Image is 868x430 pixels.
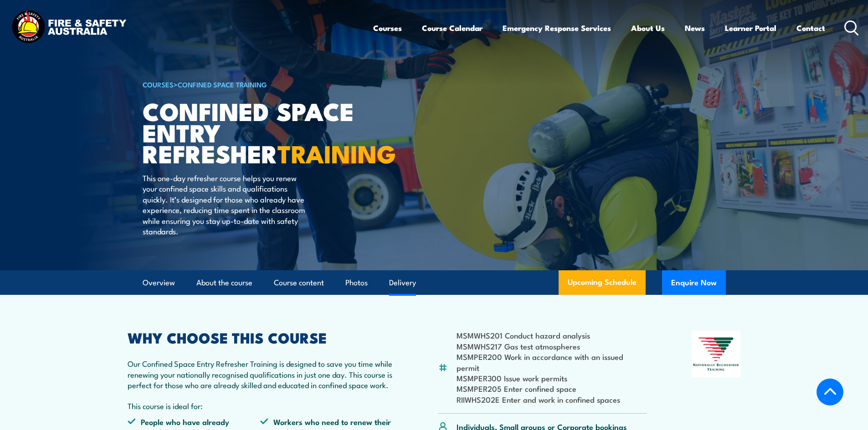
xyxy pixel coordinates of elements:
img: Nationally Recognised Training logo. [692,331,741,377]
a: Course Calendar [422,16,483,40]
p: This one-day refresher course helps you renew your confined space skills and qualifications quick... [143,172,309,236]
a: Upcoming Schedule [559,270,646,295]
p: Our Confined Space Entry Refresher Training is designed to save you time while renewing your nati... [128,358,394,390]
a: About the course [196,271,252,295]
li: RIIWHS202E Enter and work in confined spaces [457,394,647,405]
a: News [685,16,705,40]
p: This course is ideal for: [128,400,394,411]
li: MSMPER205 Enter confined space [457,383,647,394]
li: MSMPER200 Work in accordance with an issued permit [457,351,647,373]
a: Learner Portal [725,16,776,40]
li: MSMPER300 Issue work permits [457,373,647,383]
strong: TRAINING [277,134,396,172]
a: Confined Space Training [178,79,267,89]
li: MSMWHS201 Conduct hazard analysis [457,330,647,340]
h6: > [143,79,368,90]
button: Enquire Now [662,270,726,295]
a: Course content [274,271,324,295]
h1: Confined Space Entry Refresher [143,100,368,164]
a: Courses [373,16,402,40]
li: MSMWHS217 Gas test atmospheres [457,341,647,351]
a: Photos [345,271,368,295]
a: COURSES [143,79,174,89]
a: Contact [796,16,825,40]
a: Emergency Response Services [503,16,611,40]
h2: WHY CHOOSE THIS COURSE [128,331,394,344]
a: Overview [143,271,175,295]
a: Delivery [389,271,416,295]
a: About Us [631,16,665,40]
